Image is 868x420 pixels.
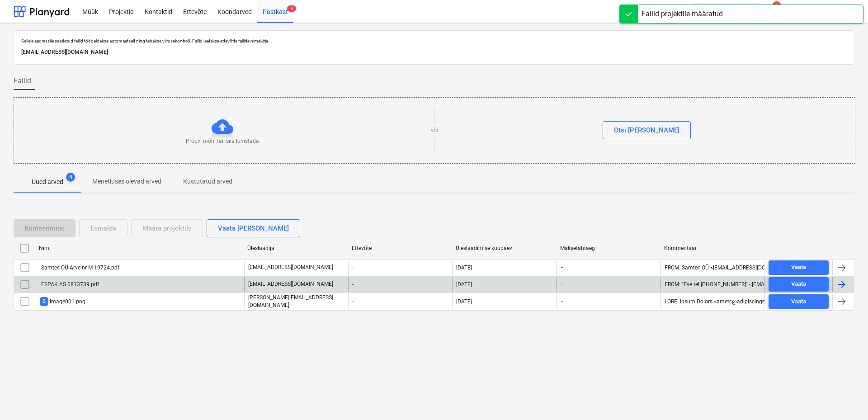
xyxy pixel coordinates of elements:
[664,245,761,251] div: Kommentaar
[348,260,452,275] div: -
[456,245,553,251] div: Üleslaadimise kuupäev
[456,264,472,271] div: [DATE]
[769,277,829,292] button: Vaata
[614,124,679,136] div: Otsi [PERSON_NAME]
[769,294,829,309] button: Vaata
[352,245,449,251] div: Ettevõte
[183,177,232,186] p: Kustutatud arved
[14,97,855,164] div: Proovi mõni fail siia lohistadavõiOtsi [PERSON_NAME]
[560,264,564,271] span: -
[348,294,452,309] div: -
[348,277,452,292] div: -
[14,76,31,86] span: Failid
[456,298,472,305] div: [DATE]
[560,245,657,251] div: Maksetähtaeg
[560,280,564,288] span: -
[603,121,691,139] button: Otsi [PERSON_NAME]
[186,137,259,145] p: Proovi mõni fail siia lohistada
[40,297,85,306] div: image001.png
[207,219,300,237] button: Vaata [PERSON_NAME]
[791,297,806,307] div: Vaata
[248,280,333,288] p: [EMAIL_ADDRESS][DOMAIN_NAME]
[40,281,99,288] div: ESPAK AS 0813739.pdf
[40,264,119,271] div: Samtec OÜ Arve nr M-19724.pdf
[560,297,564,305] span: -
[248,264,333,271] p: [EMAIL_ADDRESS][DOMAIN_NAME]
[791,279,806,289] div: Vaata
[287,5,296,12] span: 4
[39,245,240,251] div: Nimi
[791,262,806,273] div: Vaata
[247,245,344,251] div: Üleslaadija
[21,47,847,57] p: [EMAIL_ADDRESS][DOMAIN_NAME]
[823,377,868,420] iframe: Chat Widget
[431,127,438,134] p: või
[248,294,344,309] p: [PERSON_NAME][EMAIL_ADDRESS][DOMAIN_NAME]
[769,260,829,275] button: Vaata
[218,222,289,234] div: Vaata [PERSON_NAME]
[32,177,63,187] p: Uued arved
[92,177,161,186] p: Menetluses olevad arved
[40,297,48,306] span: 2
[642,9,723,19] div: Failid projektile määratud
[21,38,847,44] p: Sellele aadressile saadetud failid töödeldakse automaatselt ning tehakse viirusekontroll. Failid ...
[456,281,472,288] div: [DATE]
[66,173,75,182] span: 4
